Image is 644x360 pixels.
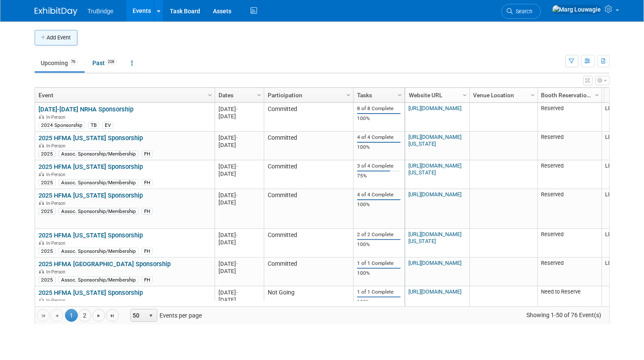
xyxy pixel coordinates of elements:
img: Marg Louwagie [552,5,602,14]
div: FH [142,179,153,186]
span: 1 [65,309,78,322]
td: Committed [264,258,353,286]
div: TB [88,122,99,129]
span: - [236,163,238,170]
span: Search [513,8,533,15]
div: [DATE] [219,289,260,296]
span: Column Settings [256,92,263,99]
div: 100% [357,115,401,122]
span: In-Person [46,172,68,177]
div: [DATE] [219,163,260,170]
span: Go to the next page [95,312,102,319]
span: - [236,289,238,296]
a: Dates [219,88,258,102]
td: Reserved [538,132,602,160]
img: In-Person Event [39,269,44,273]
span: Showing 1-50 of 76 Event(s) [518,309,609,321]
a: [URL][DOMAIN_NAME] [408,260,461,266]
span: 50 [131,309,145,321]
button: Add Event [35,30,77,45]
div: Assoc. Sponsorship/Membership [59,248,139,255]
div: [DATE] [219,170,260,177]
td: Committed [264,103,353,132]
div: [DATE] [219,260,260,267]
td: Need to Reserve [538,286,602,315]
div: FH [142,150,153,157]
div: 100% [357,270,401,276]
span: - [236,261,238,267]
span: - [236,232,238,238]
span: Column Settings [529,92,536,99]
div: 2025 [38,179,56,186]
span: - [236,106,238,112]
span: Column Settings [396,92,403,99]
span: - [236,192,238,198]
span: Column Settings [594,92,600,99]
a: [URL][DOMAIN_NAME][US_STATE] [408,231,461,244]
div: [DATE] [219,113,260,120]
div: 2025 [38,208,56,215]
td: Committed [264,229,353,258]
div: 3 of 4 Complete [357,163,401,169]
span: In-Person [46,114,68,120]
a: Go to the first page [37,309,50,322]
img: In-Person Event [39,298,44,302]
div: 1 of 1 Complete [357,289,401,295]
a: 2025 HFMA [US_STATE] Sponsorship [38,134,143,142]
span: 228 [106,59,117,65]
img: In-Person Event [39,114,44,119]
div: FH [142,248,153,255]
a: 2025 HFMA [US_STATE] Sponsorship [38,289,143,297]
div: [DATE] [219,296,260,303]
td: Committed [264,132,353,160]
span: Go to the first page [40,312,47,319]
a: Website URL [409,88,464,102]
a: Go to the next page [92,309,105,322]
td: Reserved [538,160,602,189]
a: [URL][DOMAIN_NAME] [408,105,461,111]
a: 2 [78,309,91,322]
a: Event [38,88,209,102]
div: Assoc. Sponsorship/Membership [59,150,139,157]
a: Column Settings [592,88,602,101]
a: Search [502,4,541,19]
td: Reserved [538,258,602,286]
a: Participation [268,88,348,102]
div: 4 of 4 Complete [357,134,401,141]
a: [URL][DOMAIN_NAME][US_STATE] [408,134,461,147]
a: Column Settings [528,88,538,101]
span: Column Settings [461,92,468,99]
span: In-Person [46,269,68,275]
div: 2 of 2 Complete [357,231,401,238]
img: In-Person Event [39,240,44,245]
a: Venue Location [473,88,532,102]
div: 2025 [38,276,56,283]
span: In-Person [46,298,68,303]
a: [URL][DOMAIN_NAME] [408,191,461,198]
a: 2025 HFMA [US_STATE] Sponsorship [38,192,143,199]
a: Column Settings [460,88,470,101]
div: 2024 Sponsorship [38,122,85,129]
a: Column Settings [344,88,353,101]
div: FH [142,276,153,283]
a: [URL][DOMAIN_NAME][US_STATE] [408,162,461,176]
span: Go to the previous page [53,312,60,319]
div: 2025 [38,248,56,255]
div: [DATE] [219,134,260,141]
div: [DATE] [219,199,260,206]
td: Reserved [538,189,602,229]
a: Column Settings [254,88,264,101]
img: ExhibitDay [35,7,77,16]
div: 100% [357,299,401,305]
a: Go to the last page [106,309,119,322]
img: In-Person Event [39,201,44,205]
img: In-Person Event [39,143,44,147]
span: Column Settings [345,92,352,99]
a: 2025 HFMA [GEOGRAPHIC_DATA] Sponsorship [38,260,171,268]
span: 76 [69,59,78,65]
a: Past228 [86,55,124,71]
div: [DATE] [219,192,260,199]
a: Column Settings [395,88,405,101]
td: Committed [264,189,353,229]
span: Events per page [119,309,210,322]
